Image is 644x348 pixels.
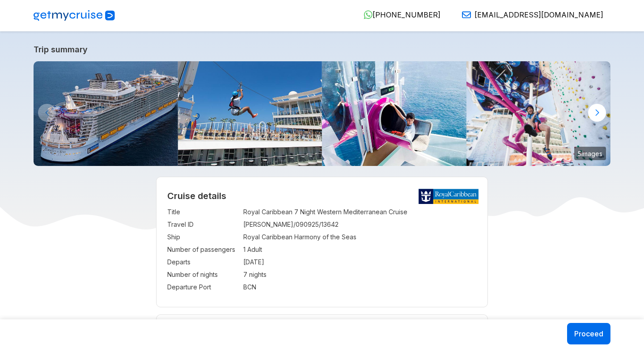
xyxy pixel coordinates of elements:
[243,243,477,256] td: 1 Adult
[243,268,477,281] td: 7 nights
[475,10,603,19] span: [EMAIL_ADDRESS][DOMAIN_NAME]
[167,256,239,268] td: Departs
[466,61,611,166] img: harmony-rockwall-rock-climbing-girl.jpg
[239,256,243,268] td: :
[574,147,606,160] small: 5 images
[34,61,178,166] img: harmony-aerial-shot.jpg
[243,231,477,243] td: Royal Caribbean Harmony of the Seas
[167,243,239,256] td: Number of passengers
[167,218,239,231] td: Travel ID
[373,10,441,19] span: [PHONE_NUMBER]
[243,218,477,231] td: [PERSON_NAME]/090925/13642
[239,243,243,256] td: :
[322,61,466,166] img: kid-starting-the-ultimate-abyss-slide-ride.jpg
[239,206,243,218] td: :
[239,231,243,243] td: :
[239,218,243,231] td: :
[364,10,373,19] img: WhatsApp
[243,281,477,293] td: BCN
[356,10,441,19] a: [PHONE_NUMBER]
[567,323,610,344] button: Proceed
[178,61,322,166] img: zip-line-woman-day-activity-horizontal.jpg
[167,231,239,243] td: Ship
[167,191,477,201] h2: Cruise details
[455,10,603,19] a: [EMAIL_ADDRESS][DOMAIN_NAME]
[167,281,239,293] td: Departure Port
[167,206,239,218] td: Title
[239,268,243,281] td: :
[167,268,239,281] td: Number of nights
[243,206,477,218] td: Royal Caribbean 7 Night Western Mediterranean Cruise
[239,281,243,293] td: :
[243,256,477,268] td: [DATE]
[34,45,610,54] a: Trip summary
[462,10,471,19] img: Email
